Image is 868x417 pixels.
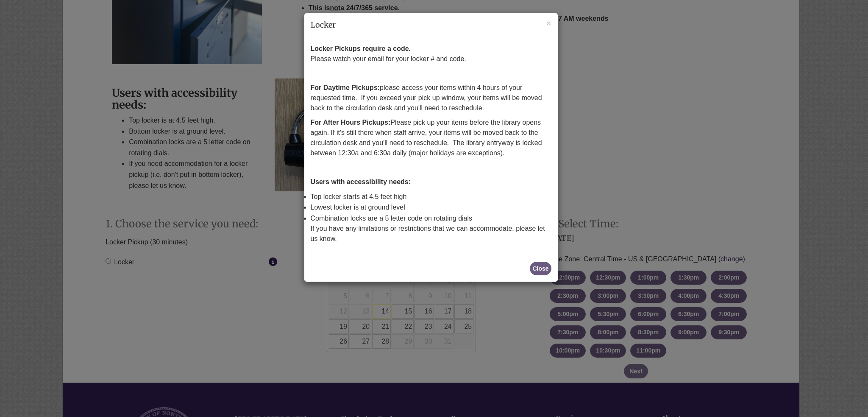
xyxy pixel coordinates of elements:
[311,191,551,202] li: Top locker starts at 4.5 feet high
[311,224,551,244] p: If you have any limitations or restrictions that we can accommodate, please let us know.
[311,119,391,126] strong: For After Hours Pickups:
[311,202,551,213] li: Lowest locker is at ground level
[311,213,551,224] li: Combination locks are a 5 letter code on rotating dials
[311,44,551,64] p: Please watch your email for your locker # and code.
[530,262,551,275] button: Close
[546,18,551,28] span: ×
[311,20,551,31] h4: Locker
[311,178,411,185] strong: Users with accessibility needs:
[311,84,380,91] strong: For Daytime Pickups:
[311,45,411,52] strong: Locker Pickups require a code.
[311,83,551,113] p: please access your items within 4 hours of your requested time. If you exceed your pick up window...
[311,118,551,158] p: Please pick up your items before the library opens again. If it's still there when staff arrive, ...
[546,19,551,28] button: Close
